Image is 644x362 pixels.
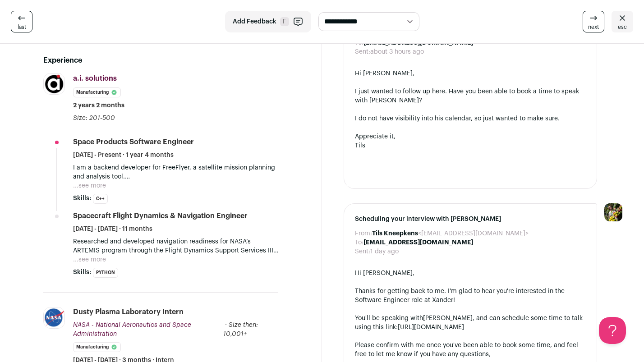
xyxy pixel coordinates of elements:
[604,203,622,221] img: 6689865-medium_jpg
[93,268,118,278] li: Python
[355,114,586,123] div: I do not have visibility into his calendar, so just wanted to make sure.
[355,341,586,359] div: Please confirm with me once you've been able to book some time, and feel free to let me know if y...
[355,141,586,150] div: Tils
[73,101,124,110] span: 2 years 2 months
[73,194,91,203] span: Skills:
[355,238,363,247] dt: To:
[355,87,586,105] div: I just wanted to follow up here. Have you been able to book a time to speak with [PERSON_NAME]?
[355,287,586,305] div: Thanks for getting back to me. I'm glad to hear you're interested in the Software Engineer role a...
[370,47,424,56] dd: about 3 hours ago
[73,87,121,97] li: Manufacturing
[11,11,32,32] a: last
[73,163,278,181] p: I am a backend developer for FreeFlyer, a satellite mission planning and analysis tool.
[73,181,106,190] button: ...see more
[363,239,473,246] b: [EMAIL_ADDRESS][DOMAIN_NAME]
[73,307,184,317] div: Dusty Plasma Laboratory Intern
[223,322,258,337] span: · Size then: 10,001+
[372,230,418,237] b: Tils Kneepkens
[73,115,115,121] span: Size: 201-500
[583,11,604,32] a: next
[18,23,26,31] span: last
[43,55,278,66] h2: Experience
[599,317,626,344] iframe: Help Scout Beacon - Open
[93,194,108,204] li: C++
[355,69,586,78] div: Hi [PERSON_NAME],
[73,75,117,82] span: a.i. solutions
[225,11,311,32] button: Add Feedback F
[355,314,586,332] div: You'll be speaking with , and can schedule some time to talk using this link:
[398,324,464,330] a: [URL][DOMAIN_NAME]
[44,307,64,328] img: 1b20bd6632b4e67d65445683389ecd911d8de4558c9bd89d74c7dabff4e338bc.jpg
[233,17,276,26] span: Add Feedback
[73,342,121,352] li: Manufacturing
[73,151,174,160] span: [DATE] - Present · 1 year 4 months
[355,132,586,141] div: Appreciate it,
[588,23,599,31] span: next
[370,247,399,256] dd: 1 day ago
[612,11,633,32] a: esc
[73,322,191,337] span: NASA - National Aeronautics and Space Administration
[73,211,248,221] div: Spacecraft Flight Dynamics & Navigation Engineer
[355,215,586,224] span: Scheduling your interview with [PERSON_NAME]
[372,229,529,238] dd: <[EMAIL_ADDRESS][DOMAIN_NAME]>
[423,315,473,321] a: [PERSON_NAME]
[355,47,370,56] dt: Sent:
[355,269,586,278] div: Hi [PERSON_NAME],
[73,237,278,255] p: Researched and developed navigation readiness for NASA’s ARTEMIS program through the Flight Dynam...
[73,268,91,277] span: Skills:
[73,137,194,147] div: Space Products Software Engineer
[280,17,289,26] span: F
[44,73,64,94] img: 054efcf094d8609a6943758e5d11bff249e9558867b19be65cd6bec2d868f826.jpg
[73,255,106,264] button: ...see more
[618,23,627,31] span: esc
[355,247,370,256] dt: Sent:
[355,229,372,238] dt: From:
[73,225,152,234] span: [DATE] - [DATE] · 11 months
